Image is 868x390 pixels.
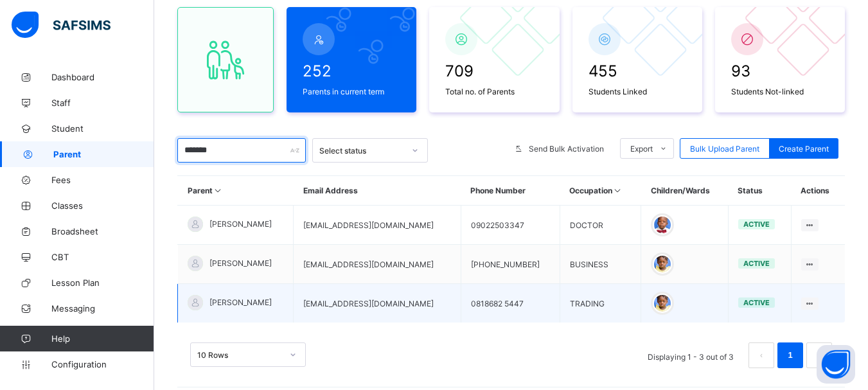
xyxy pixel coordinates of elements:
button: next page [806,342,832,368]
span: active [743,298,770,307]
span: Students Not-linked [731,87,829,96]
span: Staff [51,98,154,108]
span: Configuration [51,359,154,369]
i: Sort in Ascending Order [213,186,224,195]
span: Student [51,123,154,134]
td: DOCTOR [560,206,641,245]
span: 709 [445,62,543,80]
li: Displaying 1 - 3 out of 3 [638,342,743,368]
span: Broadsheet [51,226,154,236]
th: Occupation [560,176,641,206]
th: Email Address [294,176,461,206]
th: Children/Wards [641,176,729,206]
th: Phone Number [461,176,560,206]
li: 下一页 [806,342,832,368]
span: Messaging [51,303,154,314]
li: 上一页 [748,342,774,368]
span: Bulk Upload Parent [690,144,759,154]
div: 10 Rows [197,350,282,360]
span: active [743,259,770,268]
td: 09022503347 [461,206,560,245]
span: Dashboard [51,72,154,82]
th: Parent [178,176,294,206]
span: Create Parent [779,144,829,154]
span: Total no. of Parents [445,87,543,96]
span: active [743,220,770,229]
span: Parents in current term [303,87,400,96]
span: [PERSON_NAME] [209,258,272,268]
td: [EMAIL_ADDRESS][DOMAIN_NAME] [294,245,461,284]
th: Actions [791,176,845,206]
span: Export [630,144,653,154]
td: BUSINESS [560,245,641,284]
td: [PHONE_NUMBER] [461,245,560,284]
td: [EMAIL_ADDRESS][DOMAIN_NAME] [294,206,461,245]
li: 1 [777,342,803,368]
span: [PERSON_NAME] [209,219,272,229]
td: TRADING [560,284,641,323]
div: Select status [319,146,404,155]
button: Open asap [817,345,855,384]
th: Status [728,176,791,206]
i: Sort in Ascending Order [612,186,623,195]
span: Parent [53,149,154,159]
a: 1 [784,347,796,364]
td: 0818682 5447 [461,284,560,323]
span: Fees [51,175,154,185]
span: Send Bulk Activation [529,144,604,154]
img: safsims [12,12,111,39]
span: Help [51,333,154,344]
span: 93 [731,62,829,80]
span: 455 [589,62,686,80]
span: Lesson Plan [51,278,154,288]
td: [EMAIL_ADDRESS][DOMAIN_NAME] [294,284,461,323]
span: Students Linked [589,87,686,96]
button: prev page [748,342,774,368]
span: [PERSON_NAME] [209,297,272,307]
span: Classes [51,200,154,211]
span: 252 [303,62,400,80]
span: CBT [51,252,154,262]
